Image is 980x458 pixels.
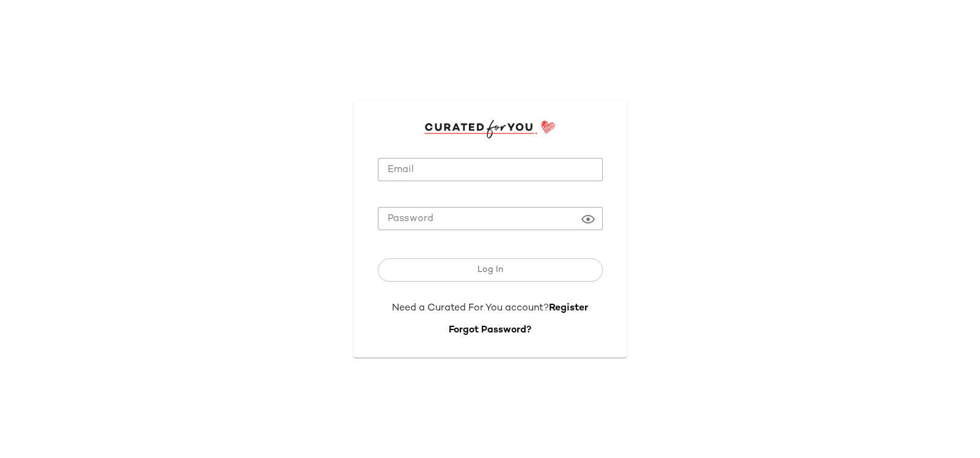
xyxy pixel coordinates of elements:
a: Register [549,303,588,313]
span: Need a Curated For You account? [392,303,549,313]
button: Log In [378,258,603,282]
span: Log In [477,265,503,275]
img: cfy_login_logo.DGdB1djN.svg [424,120,556,138]
a: Forgot Password? [449,325,531,336]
